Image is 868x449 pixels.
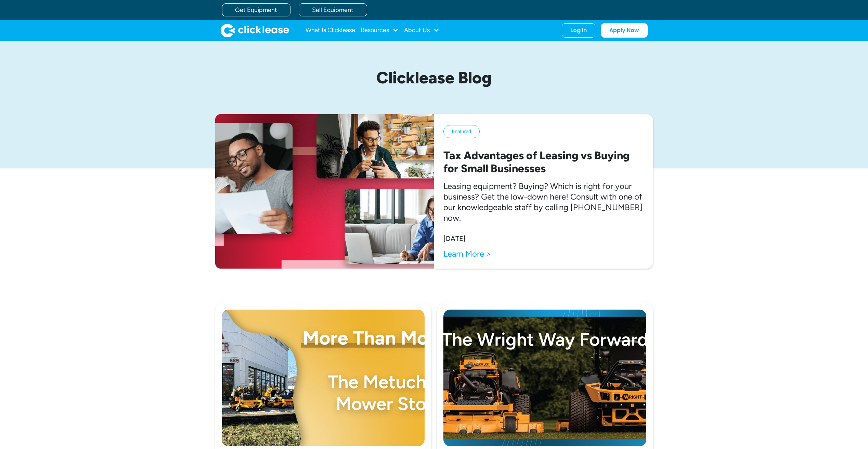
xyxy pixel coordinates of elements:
p: Leasing equipment? Buying? Which is right for your business? Get the low-down here! Consult with ... [443,181,644,223]
h2: Tax Advantages of Leasing vs Buying for Small Businesses [443,149,644,175]
div: Featured [452,128,471,135]
div: [DATE] [443,234,466,243]
a: What Is Clicklease [306,24,355,37]
a: Get Equipment [222,3,290,16]
a: Apply Now [601,23,648,38]
a: Learn More > [443,248,491,259]
div: Log In [570,27,587,34]
a: Sell Equipment [299,3,367,16]
h1: Clicklease Blog [273,69,595,87]
img: Clicklease logo [221,24,289,37]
